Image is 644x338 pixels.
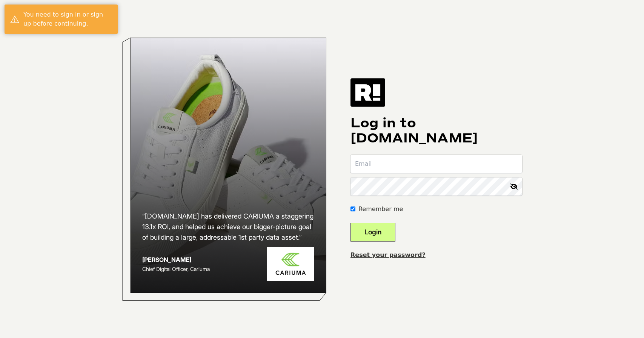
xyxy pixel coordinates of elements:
[350,223,395,242] button: Login
[350,116,522,146] h1: Log in to [DOMAIN_NAME]
[350,155,522,173] input: Email
[142,211,314,243] h2: “[DOMAIN_NAME] has delivered CARIUMA a staggering 13.1x ROI, and helped us achieve our bigger-pic...
[350,78,385,106] img: Retention.com
[350,251,426,258] a: Reset your password?
[23,10,112,28] div: You need to sign in or sign up before continuing.
[142,266,210,272] span: Chief Digital Officer, Cariuma
[142,256,191,263] strong: [PERSON_NAME]
[267,247,314,281] img: Cariuma
[358,205,403,214] label: Remember me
